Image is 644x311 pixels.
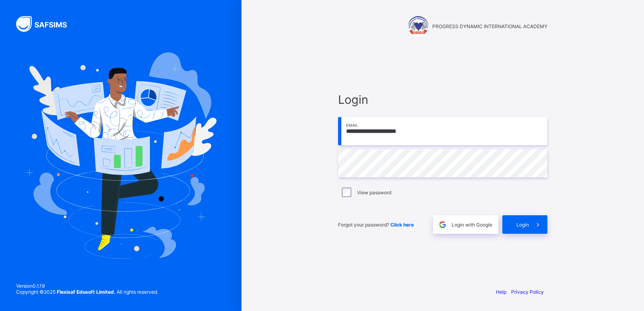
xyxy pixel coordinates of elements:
[16,289,158,295] span: Copyright © 2025 All rights reserved.
[438,220,447,229] img: google.396cfc9801f0270233282035f929180a.svg
[57,289,116,295] strong: Flexisaf Edusoft Limited.
[25,52,217,258] img: Hero Image
[432,23,547,29] span: PROGRESS DYNAMIC INTERNATIONAL ACADEMY
[496,289,506,295] a: Help
[452,222,492,228] span: Login with Google
[390,222,414,228] a: Click here
[16,283,158,289] span: Version 0.1.19
[511,289,544,295] a: Privacy Policy
[338,222,414,228] span: Forgot your password?
[338,93,547,107] span: Login
[16,16,76,32] img: SAFSIMS Logo
[357,189,391,196] label: View password
[516,222,529,228] span: Login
